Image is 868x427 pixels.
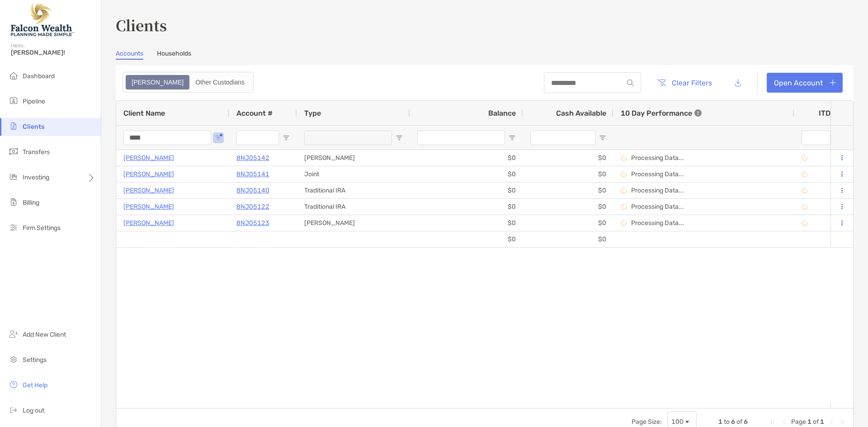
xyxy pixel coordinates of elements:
[11,4,74,36] img: Falcon Wealth Planning Logo
[523,215,613,231] div: $0
[802,188,808,194] img: Processing Data icon
[802,171,808,178] img: Processing Data icon
[671,418,684,426] div: 100
[123,217,174,229] a: [PERSON_NAME]
[236,217,269,229] a: 8NJ05123
[23,199,39,206] span: Billing
[11,49,95,56] span: [PERSON_NAME]!
[396,134,403,141] button: Open Filter Menu
[819,109,841,117] div: ITD
[523,150,613,166] div: $0
[828,418,835,426] div: Next Page
[621,101,702,125] div: 10 Day Performance
[807,418,811,426] span: 1
[839,418,846,426] div: Last Page
[488,109,516,117] span: Balance
[731,418,735,426] span: 6
[236,185,269,196] a: 8NJ05140
[410,215,523,231] div: $0
[410,150,523,166] div: $0
[813,418,819,426] span: of
[297,166,410,182] div: Joint
[621,204,627,210] img: Processing Data icon
[236,169,269,180] a: 8NJ05141
[802,204,808,210] img: Processing Data icon
[410,231,523,247] div: $0
[236,131,279,145] input: Account # Filter Input
[718,418,722,426] span: 1
[23,224,61,232] span: Firm Settings
[631,219,684,227] p: Processing Data...
[23,123,44,131] span: Clients
[190,76,250,89] div: Other Custodians
[744,418,748,426] span: 6
[123,201,174,212] a: [PERSON_NAME]
[23,72,55,80] span: Dashboard
[802,155,808,161] img: Processing Data icon
[23,331,66,338] span: Add New Client
[157,50,191,60] a: Households
[410,199,523,215] div: $0
[410,183,523,198] div: $0
[123,72,254,93] div: segmented control
[523,199,613,215] div: $0
[509,134,516,141] button: Open Filter Menu
[530,131,595,145] input: Cash Available Filter Input
[523,231,613,247] div: $0
[297,199,410,215] div: Traditional IRA
[523,166,613,182] div: $0
[23,174,49,181] span: Investing
[215,134,222,141] button: Open Filter Menu
[8,70,19,81] img: dashboard icon
[820,418,824,426] span: 1
[631,203,684,211] p: Processing Data...
[236,201,269,212] a: 8NJ05122
[8,328,19,339] img: add_new_client icon
[8,222,19,233] img: firm-settings icon
[417,131,505,145] input: Balance Filter Input
[631,187,684,194] p: Processing Data...
[599,134,606,141] button: Open Filter Menu
[523,183,613,198] div: $0
[802,220,808,226] img: Processing Data icon
[8,121,19,131] img: clients icon
[283,134,290,141] button: Open Filter Menu
[8,354,19,365] img: settings icon
[123,152,174,164] a: [PERSON_NAME]
[23,148,50,156] span: Transfers
[631,154,684,162] p: Processing Data...
[23,407,44,414] span: Log out
[123,185,174,196] a: [PERSON_NAME]
[8,95,19,106] img: pipeline icon
[297,150,410,166] div: [PERSON_NAME]
[127,76,189,89] div: Zoe
[8,171,19,182] img: investing icon
[621,155,627,161] img: Processing Data icon
[8,197,19,207] img: billing icon
[8,404,19,415] img: logout icon
[627,80,634,86] img: input icon
[769,418,777,426] div: First Page
[621,188,627,194] img: Processing Data icon
[23,381,47,389] span: Get Help
[410,166,523,182] div: $0
[556,109,606,117] span: Cash Available
[724,418,730,426] span: to
[123,131,211,145] input: Client Name Filter Input
[802,131,830,145] input: ITD Filter Input
[632,418,662,426] div: Page Size:
[621,220,627,226] img: Processing Data icon
[116,14,854,35] h3: Clients
[650,73,719,93] button: Clear Filters
[236,152,269,164] a: 8NJ05142
[236,109,273,117] span: Account #
[767,73,843,93] a: Open Account
[297,183,410,198] div: Traditional IRA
